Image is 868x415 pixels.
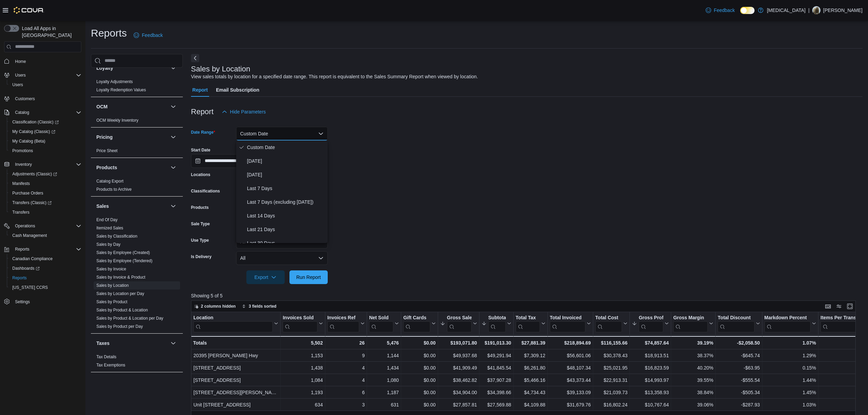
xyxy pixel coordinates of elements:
span: Classification (Classic) [12,119,59,125]
button: Invoices Ref [327,314,364,332]
span: Purchase Orders [10,189,81,197]
a: Dashboards [7,264,84,273]
div: 9 [327,351,364,360]
span: Load All Apps in [GEOGRAPHIC_DATA] [19,25,81,39]
span: OCM Weekly Inventory [96,118,138,123]
span: My Catalog (Beta) [12,138,45,144]
span: Feedback [142,32,163,39]
label: Use Type [191,238,209,243]
h3: Sales by Location [191,65,250,73]
button: Operations [1,221,84,231]
button: Pricing [96,134,168,140]
button: 2 columns hidden [191,302,239,310]
div: Total Tax [516,314,540,321]
button: Users [7,80,84,90]
button: Taxes [96,340,168,347]
span: Loyalty Redemption Values [96,87,146,93]
button: Run Report [289,270,328,284]
h3: Products [96,164,117,171]
div: 5,502 [283,339,323,347]
span: Customers [12,94,81,103]
button: Reports [7,273,84,283]
button: Gross Profit [632,314,669,332]
h3: Loyalty [96,65,113,71]
div: $48,107.34 [550,364,591,372]
h3: Pricing [96,134,112,140]
span: Loyalty Adjustments [96,79,133,84]
button: Users [12,71,28,79]
a: Sales by Invoice & Product [96,275,145,280]
span: Reports [15,246,29,252]
button: All [236,251,328,265]
span: Report [192,83,208,97]
button: Products [96,164,168,171]
a: Tax Details [96,354,117,359]
a: Sales by Product & Location per Day [96,316,163,321]
div: Invoices Ref [327,314,359,332]
a: My Catalog (Classic) [10,128,58,136]
a: Sales by Employee (Tendered) [96,258,152,263]
span: Transfers (Classic) [12,200,52,205]
a: Purchase Orders [10,189,46,197]
div: $0.00 [403,351,436,360]
div: $18,913.51 [632,351,669,360]
button: Net Sold [369,314,399,332]
span: Dark Mode [740,14,741,14]
button: Subtotal [482,314,511,332]
button: Pricing [169,133,177,141]
button: Taxes [169,339,177,347]
a: Canadian Compliance [10,255,55,263]
div: Subtotal [488,314,506,332]
a: Sales by Product per Day [96,324,143,329]
a: Sales by Employee (Created) [96,250,150,255]
a: End Of Day [96,217,118,222]
a: Itemized Sales [96,226,123,230]
button: Settings [1,296,84,306]
div: Gross Margin [673,314,708,321]
div: Invoices Sold [283,314,317,321]
span: Itemized Sales [96,225,123,231]
input: Dark Mode [740,7,755,14]
div: 38.37% [673,351,713,360]
div: Total Tax [516,314,540,332]
label: Date Range [191,130,215,135]
div: Loyalty [91,78,183,97]
div: Total Cost [595,314,622,332]
div: $191,013.30 [482,339,511,347]
div: 1.29% [764,351,816,360]
button: Catalog [12,108,32,117]
a: Sales by Product & Location [96,308,148,312]
span: Sales by Product & Location per Day [96,316,163,321]
button: Display options [835,302,843,310]
span: Users [12,82,23,88]
div: $74,857.64 [632,339,669,347]
span: Hide Parameters [230,108,266,115]
h3: OCM [96,103,108,110]
div: Total Invoiced [550,314,585,321]
a: Classification (Classic) [7,117,84,127]
span: [US_STATE] CCRS [12,285,48,290]
button: Sales [169,202,177,210]
button: Manifests [7,179,84,188]
span: Settings [12,297,81,306]
span: Sales by Employee (Tendered) [96,258,152,264]
div: Gift Cards [403,314,430,321]
div: Products [91,177,183,196]
div: $49,291.94 [482,351,511,360]
span: Manifests [10,179,81,188]
span: Purchase Orders [12,190,43,196]
div: Total Discount [718,314,754,332]
span: Sales by Invoice [96,266,126,272]
a: Manifests [10,179,32,188]
span: Canadian Compliance [10,255,81,263]
a: Price Sheet [96,148,118,153]
a: Adjustments (Classic) [7,169,84,179]
button: Reports [1,244,84,254]
div: Markdown Percent [764,314,810,321]
div: $41,845.54 [482,364,511,372]
p: Showing 5 of 5 [191,292,863,299]
span: 3 fields sorted [249,304,276,309]
a: Reports [10,274,29,282]
span: Tax Details [96,354,117,360]
span: Sales by Classification [96,233,137,239]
